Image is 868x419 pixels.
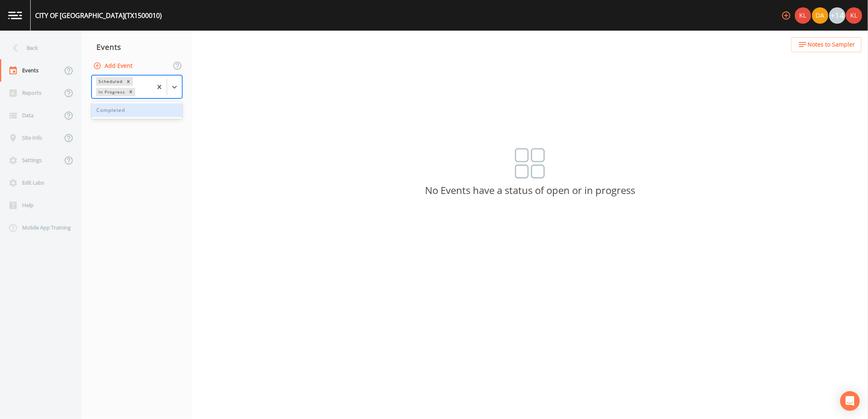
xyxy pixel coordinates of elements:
[794,7,812,24] div: Kler Teran
[795,7,811,24] img: 9c4450d90d3b8045b2e5fa62e4f92659
[829,7,846,24] div: +14
[82,37,192,57] div: Events
[840,391,860,411] div: Open Intercom Messenger
[96,77,124,86] div: Scheduled
[812,7,828,24] img: a84961a0472e9debc750dd08a004988d
[126,88,135,96] div: Remove In Progress
[96,88,126,96] div: In Progress
[846,7,862,24] img: 9c4450d90d3b8045b2e5fa62e4f92659
[35,11,162,20] div: CITY OF [GEOGRAPHIC_DATA] (TX1500010)
[124,77,133,86] div: Remove Scheduled
[92,58,136,74] button: Add Event
[812,7,829,24] div: David Weber
[808,40,855,50] span: Notes to Sampler
[92,103,182,117] div: Completed
[8,11,22,19] img: logo
[515,148,545,178] img: svg%3e
[791,37,861,52] button: Notes to Sampler
[192,187,868,194] p: No Events have a status of open or in progress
